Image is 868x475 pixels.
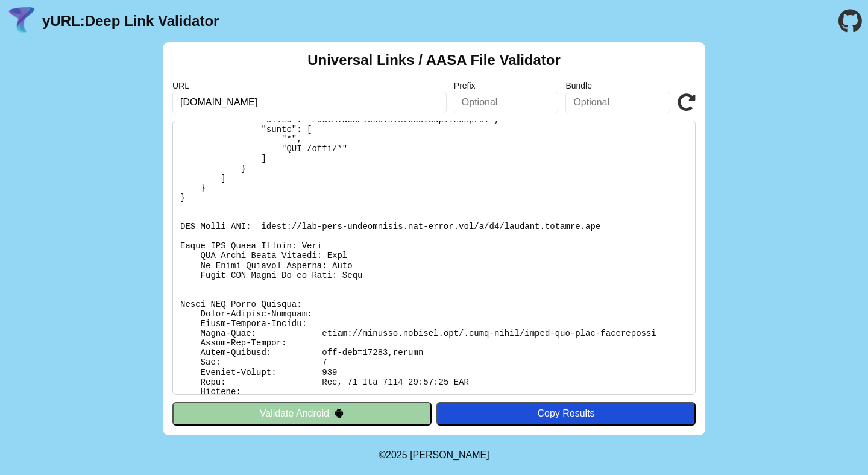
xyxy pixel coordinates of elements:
img: droidIcon.svg [334,408,344,418]
button: Copy Results [436,402,696,425]
img: yURL Logo [6,5,37,37]
button: Validate Android [172,402,432,425]
label: URL [172,81,447,90]
label: Bundle [565,81,670,90]
div: Copy Results [442,408,690,419]
input: Optional [565,92,670,113]
input: Optional [454,92,559,113]
pre: Lorem ipsu do: sitam://consect.adipisc.eli/.sedd-eiusm/tempo-inc-utla-etdoloremag Al Enimadmi: Ve... [172,121,696,395]
a: yURL:Deep Link Validator [42,13,219,30]
input: Required [172,92,447,113]
span: 2025 [386,450,407,460]
a: Michael Ibragimchayev's Personal Site [410,450,489,460]
label: Prefix [454,81,559,90]
h2: Universal Links / AASA File Validator [307,52,561,69]
footer: © [379,435,489,475]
